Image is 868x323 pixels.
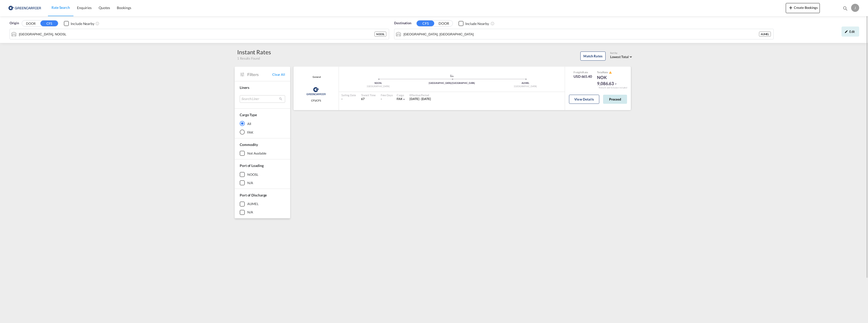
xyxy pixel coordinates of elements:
md-icon: icon-magnify [843,6,848,11]
div: N/A [247,181,253,185]
span: Commodity [240,142,258,147]
md-icon: Unchecked: Ignores neighbouring ports when fetching rates.Checked : Includes neighbouring ports w... [491,21,495,26]
div: Freight Rate [574,70,592,74]
span: FAK [397,97,402,101]
span: 1 Results Found [237,56,260,61]
div: [GEOGRAPHIC_DATA]/[GEOGRAPHIC_DATA] [415,82,489,85]
md-icon: icon-chevron-down [614,82,617,86]
md-icon: icon-alert [609,71,612,74]
div: N/A [247,210,253,214]
div: Cargo [397,93,406,97]
div: [GEOGRAPHIC_DATA] [341,85,415,88]
span: Liners [240,85,249,90]
input: Search by Port [403,30,759,38]
button: CFS [40,20,58,26]
div: Instant Rates [237,48,271,56]
md-checkbox: NOOSL [240,172,285,177]
div: [GEOGRAPHIC_DATA] [489,85,562,88]
md-checkbox: AUMEL [240,202,285,207]
div: Sort by [610,52,633,55]
div: Transit Time [361,93,376,97]
md-icon: icon-chevron-down [402,97,406,101]
span: Destination [394,21,411,26]
button: icon-plus 400-fgCreate Bookings [786,3,820,13]
span: Filters [247,72,272,77]
span: [DATE] - [DATE] [410,97,431,101]
span: Rate Search [51,5,70,10]
button: DOOR [22,21,40,27]
div: NOK 9,086.63 [597,74,622,87]
md-radio-button: FAK [240,130,285,135]
span: CFS/CFS [311,99,321,102]
md-icon: icon-plus 400-fg [788,5,794,11]
div: Contract / Rate Agreement / Tariff / Spot Pricing Reference Number: General [311,76,321,79]
div: Remark and Inclusion included [595,86,631,89]
md-input-container: Melbourne, AUMEL [394,29,773,39]
span: Port of Discharge [240,193,267,197]
span: Bookings [117,6,131,10]
button: View Details [569,95,599,104]
div: NOOSL [341,82,415,85]
span: General [311,76,321,79]
div: NOOSL [247,172,258,177]
md-checkbox: N/A [240,180,285,185]
div: Sailing Date [341,93,356,97]
button: DOOR [435,21,453,27]
div: AUMEL [489,82,562,85]
md-select: Select: Lowest Total [610,54,633,59]
button: Proceed [603,95,627,104]
span: Origin [10,21,19,26]
button: CFS [417,20,434,26]
md-icon: Unchecked: Ignores neighbouring ports when fetching rates.Checked : Includes neighbouring ports w... [95,21,99,26]
div: Free Days [381,93,393,97]
img: Greencarrier Consolidators [305,85,327,97]
span: Clear All [272,72,285,77]
md-icon: assets/icons/custom/ship-fill.svg [449,74,455,77]
md-checkbox: N/A [240,210,285,215]
div: - [341,97,356,101]
button: Match Rates [580,52,606,61]
div: icon-magnify [843,6,848,13]
md-checkbox: Checkbox No Ink [458,21,489,26]
div: AUMEL [247,202,259,206]
div: - [381,97,382,101]
div: J [851,4,859,12]
md-input-container: Oslo, NOOSL [10,29,389,39]
div: NOOSL [374,32,387,37]
div: 67 [361,97,376,101]
md-checkbox: Checkbox No Ink [64,21,94,26]
div: icon-pencilEdit [842,27,859,37]
div: AUMEL [759,32,771,37]
div: Effective Period [410,93,431,97]
span: Quotes [99,6,110,10]
div: Include Nearby [71,21,94,26]
div: Total Rate [597,70,622,74]
span: Enquiries [77,6,92,10]
button: icon-alert [608,70,612,74]
md-icon: icon-pencil [845,30,848,33]
div: Include Nearby [465,21,489,26]
div: not available [247,151,266,156]
div: 01 Sep 2025 - 30 Sep 2025 [410,97,431,101]
div: Cargo Type [240,112,257,117]
input: Search by Port [19,30,374,38]
md-radio-button: All [240,121,285,126]
img: e39c37208afe11efa9cb1d7a6ea7d6f5.png [8,2,42,14]
div: USD 665.40 [574,74,592,79]
span: Lowest Total [610,55,629,59]
span: Port of Loading [240,163,264,168]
